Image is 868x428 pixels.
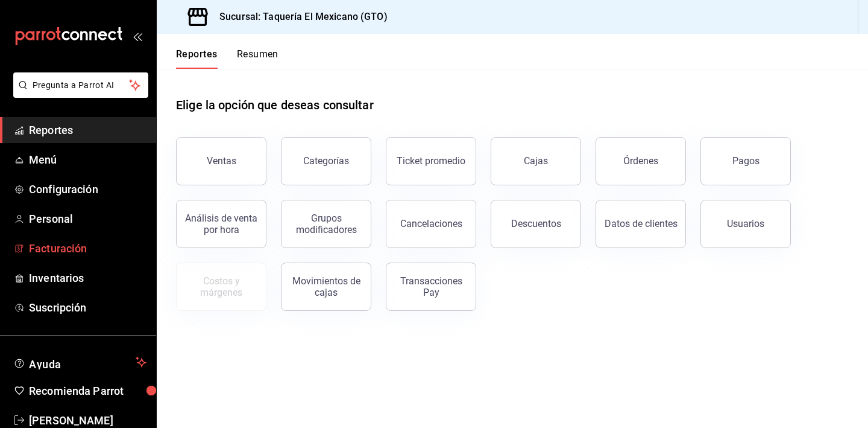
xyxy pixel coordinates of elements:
span: Menú [29,152,146,168]
div: Transacciones Pay [394,275,468,298]
span: Ayuda [29,355,131,369]
span: Pregunta a Parrot AI [33,79,130,92]
span: Reportes [29,122,146,138]
div: Grupos modificadores [289,212,363,235]
button: Ticket promedio [386,137,476,185]
button: Movimientos de cajas [281,263,371,311]
button: Cajas [491,137,581,185]
div: Órdenes [623,155,658,167]
button: Usuarios [700,200,791,248]
div: navigation tabs [176,48,278,69]
button: Reportes [176,48,218,69]
button: Categorías [281,137,371,185]
div: Ticket promedio [397,155,465,167]
button: Contrata inventarios para ver este reporte [176,263,266,311]
span: Facturación [29,240,146,257]
button: Análisis de venta por hora [176,200,266,248]
div: Cajas [524,155,548,167]
button: Datos de clientes [596,200,686,248]
div: Categorías [303,155,349,167]
h1: Elige la opción que deseas consultar [176,96,374,114]
button: open_drawer_menu [133,31,142,41]
span: Personal [29,211,146,227]
div: Movimientos de cajas [289,275,363,298]
button: Transacciones Pay [386,263,476,311]
h3: Sucursal: Taquería El Mexicano (GTO) [210,10,388,24]
span: Suscripción [29,299,146,316]
div: Datos de clientes [605,218,678,229]
button: Ventas [176,137,266,185]
span: Configuración [29,181,146,197]
button: Resumen [237,48,278,69]
div: Usuarios [727,218,764,229]
span: Recomienda Parrot [29,383,146,399]
div: Pagos [732,155,759,167]
div: Ventas [207,155,236,167]
div: Cancelaciones [400,218,462,229]
button: Pregunta a Parrot AI [13,72,148,98]
div: Descuentos [511,218,561,229]
a: Pregunta a Parrot AI [8,88,148,100]
button: Grupos modificadores [281,200,371,248]
button: Órdenes [596,137,686,185]
button: Pagos [700,137,791,185]
button: Descuentos [491,200,581,248]
div: Análisis de venta por hora [184,212,259,235]
button: Cancelaciones [386,200,476,248]
span: Inventarios [29,270,146,286]
div: Costos y márgenes [184,275,259,298]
